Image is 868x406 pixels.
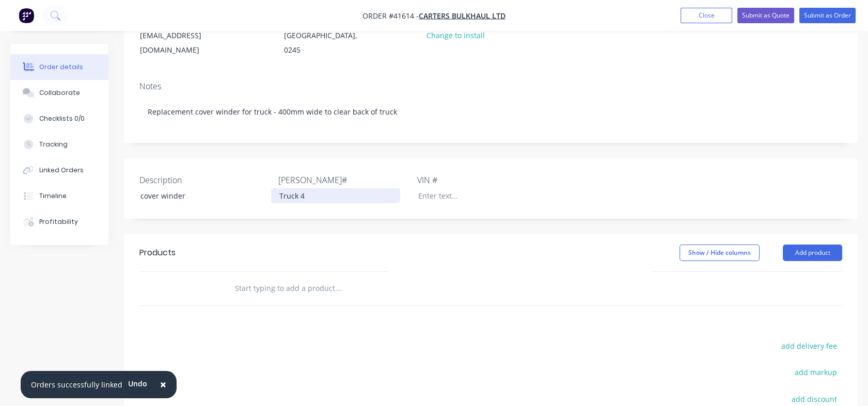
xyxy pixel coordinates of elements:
button: Linked Orders [10,157,108,183]
button: Timeline [10,183,108,209]
div: Linked Orders [39,166,84,175]
div: Replacement cover winder for truck - 400mm wide to clear back of truck [139,96,842,127]
div: Checklists 0/0 [39,114,85,123]
div: Truck 4 [271,188,400,203]
div: Tracking [39,140,68,149]
button: Submit as Quote [737,8,794,23]
button: add discount [786,392,842,405]
div: cover winder [132,188,261,203]
button: Change to install [421,28,491,42]
button: Close [150,372,177,397]
button: Undo [122,376,153,392]
div: [EMAIL_ADDRESS][DOMAIN_NAME] [140,28,226,57]
span: × [160,377,166,392]
label: VIN # [417,174,546,186]
button: Tracking [10,132,108,157]
div: Order details [39,62,83,72]
button: Add product [783,245,842,261]
button: Show / Hide columns [680,245,760,261]
div: Orders successfully linked [31,379,122,390]
input: Start typing to add a product... [234,278,441,299]
button: Close [681,8,732,23]
div: Notes [139,82,842,91]
label: Description [139,174,269,186]
div: Products [139,247,176,259]
button: add delivery fee [776,339,842,353]
div: Profitability [39,217,78,226]
a: Carters Bulkhaul Ltd [419,11,506,21]
button: Profitability [10,209,108,235]
button: add markup [789,365,842,379]
div: KERIKERI, [GEOGRAPHIC_DATA], 0245 [284,14,370,57]
label: [PERSON_NAME]# [278,174,407,186]
div: Collaborate [39,88,80,98]
img: Factory [19,8,34,23]
span: Order #41614 - [362,11,419,21]
button: Collaborate [10,80,108,106]
button: Submit as Order [799,8,856,23]
button: Order details [10,54,108,80]
div: Timeline [39,191,67,201]
button: Checklists 0/0 [10,106,108,132]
